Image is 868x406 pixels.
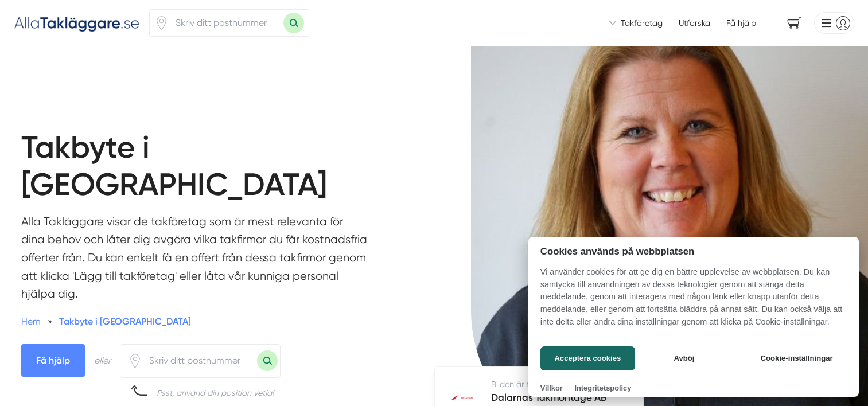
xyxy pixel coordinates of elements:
p: Vi använder cookies för att ge dig en bättre upplevelse av webbplatsen. Du kan samtycka till anvä... [528,266,859,336]
a: Villkor [540,384,563,392]
button: Acceptera cookies [540,346,635,370]
button: Cookie-inställningar [746,346,847,370]
button: Avböj [639,346,730,370]
a: Integritetspolicy [574,384,631,392]
h2: Cookies används på webbplatsen [528,246,859,257]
